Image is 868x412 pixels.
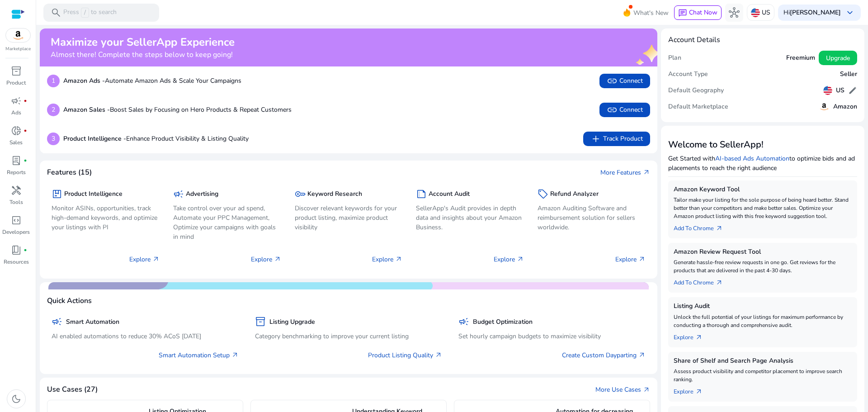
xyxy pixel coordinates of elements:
img: us.svg [823,86,832,95]
p: Take control over your ad spend, Automate your PPC Management, Optimize your campaigns with goals... [173,204,281,242]
span: inventory_2 [11,66,22,76]
span: dark_mode [11,393,22,404]
span: Chat Now [689,8,717,17]
p: Set hourly campaign budgets to maximize visibility [458,331,646,341]
img: us.svg [751,8,760,17]
h4: Features (15) [47,168,92,177]
a: Create Custom Dayparting [562,350,646,360]
img: amazon.svg [819,101,830,112]
span: handyman [11,185,22,196]
h4: Use Cases (27) [47,385,98,394]
span: summarize [416,189,427,199]
span: search [51,7,61,18]
span: Track Product [590,133,643,144]
span: / [81,8,89,18]
span: arrow_outward [152,256,160,263]
span: arrow_outward [638,351,646,359]
h5: Default Marketplace [668,103,728,111]
p: Get Started with to optimize bids and ad placements to reach the right audience [668,154,857,173]
span: fiber_manual_record [24,248,27,252]
span: Upgrade [826,53,850,63]
h5: Amazon Review Request Tool [674,248,852,256]
p: Discover relevant keywords for your product listing, maximize product visibility [295,204,403,232]
p: US [762,5,770,20]
h5: Budget Optimization [473,318,533,326]
b: Product Intelligence - [63,134,126,143]
span: keyboard_arrow_down [844,7,855,18]
h5: Smart Automation [66,318,119,326]
a: Explorearrow_outward [674,329,710,342]
span: link [607,104,618,115]
h4: Almost there! Complete the steps below to keep going! [51,51,235,59]
p: Tools [9,198,23,206]
p: Amazon Auditing Software and reimbursement solution for sellers worldwide. [538,204,646,232]
p: Category benchmarking to improve your current listing [255,331,442,341]
span: arrow_outward [638,256,646,263]
h5: Freemium [786,54,815,62]
p: Unlock the full potential of your listings for maximum performance by conducting a thorough and c... [674,313,852,329]
p: Explore [494,255,524,264]
span: Connect [607,76,643,86]
p: Explore [129,255,160,264]
span: arrow_outward [231,351,239,359]
span: code_blocks [11,215,22,226]
span: arrow_outward [395,256,402,263]
img: amazon.svg [6,28,30,42]
span: arrow_outward [716,225,723,232]
span: inventory_2 [255,316,266,327]
p: Monitor ASINs, opportunities, track high-demand keywords, and optimize your listings with PI [52,204,160,232]
b: Amazon Ads - [63,76,105,85]
a: Smart Automation Setup [159,350,239,360]
b: [PERSON_NAME] [790,8,841,17]
h5: Plan [668,54,681,62]
button: chatChat Now [674,5,722,20]
h5: Default Geography [668,87,724,95]
h5: Listing Audit [674,303,852,310]
p: Tailor make your listing for the sole purpose of being heard better. Stand better than your compe... [674,196,852,220]
span: key [295,189,306,199]
h5: Refund Analyzer [550,190,599,198]
h3: Welcome to SellerApp! [668,139,857,150]
span: arrow_outward [695,388,703,395]
span: book_4 [11,245,22,256]
a: More Featuresarrow_outward [600,168,650,177]
button: Upgrade [819,51,857,65]
h5: US [836,87,844,95]
span: edit [848,86,857,95]
button: hub [725,4,743,22]
a: Product Listing Quality [368,350,442,360]
p: Press to search [63,8,117,18]
span: chat [678,9,687,18]
h5: Amazon Keyword Tool [674,186,852,194]
p: Explore [251,255,281,264]
h4: Quick Actions [47,297,92,305]
a: AI-based Ads Automation [715,154,789,163]
p: Product [6,79,26,87]
span: fiber_manual_record [24,129,27,133]
p: Hi [783,9,841,16]
h5: Advertising [186,190,218,198]
h5: Seller [840,71,857,78]
span: campaign [173,189,184,199]
span: arrow_outward [695,334,703,341]
p: Generate hassle-free review requests in one go. Get reviews for the products that are delivered i... [674,258,852,275]
span: fiber_manual_record [24,159,27,162]
span: donut_small [11,125,22,136]
button: linkConnect [599,74,650,88]
a: Explorearrow_outward [674,384,710,396]
span: Connect [607,104,643,115]
p: AI enabled automations to reduce 30% ACoS [DATE] [52,331,239,341]
h5: Keyword Research [307,190,362,198]
span: package [52,189,62,199]
p: Marketplace [5,46,31,52]
h2: Maximize your SellerApp Experience [51,36,235,49]
h5: Account Audit [429,190,470,198]
p: SellerApp's Audit provides in depth data and insights about your Amazon Business. [416,204,524,232]
p: Explore [615,255,646,264]
button: linkConnect [599,103,650,117]
span: arrow_outward [643,169,650,176]
h5: Product Intelligence [64,190,123,198]
p: Boost Sales by Focusing on Hero Products & Repeat Customers [63,105,292,114]
p: Resources [4,258,29,266]
a: More Use Casesarrow_outward [595,385,650,394]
